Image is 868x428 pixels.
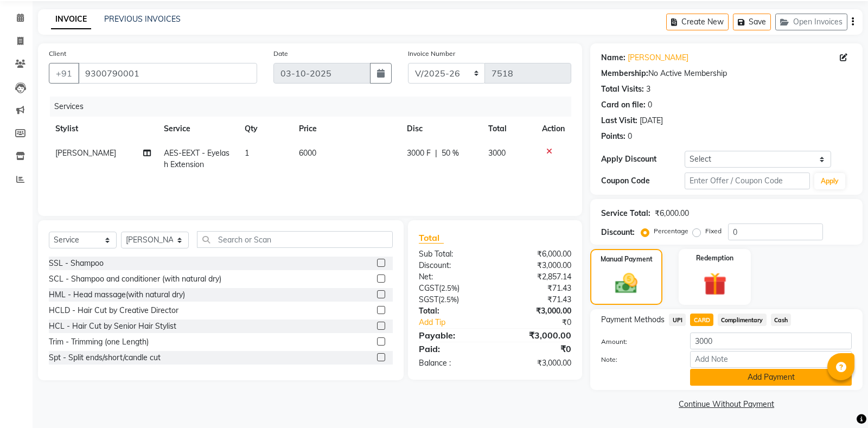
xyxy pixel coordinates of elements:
th: Qty [238,117,292,141]
div: ₹3,000.00 [495,329,580,342]
div: ₹3,000.00 [495,260,580,271]
span: SGST [419,295,438,304]
button: +91 [49,63,79,84]
div: Points: [601,131,626,142]
div: 0 [648,99,652,111]
span: [PERSON_NAME] [55,148,116,158]
div: Total Visits: [601,84,644,95]
label: Amount: [593,337,682,347]
span: 6000 [299,148,316,158]
div: 3 [646,84,650,95]
a: Add Tip [411,317,509,328]
div: Total: [411,305,495,317]
div: ₹0 [509,317,580,328]
div: Coupon Code [601,175,685,187]
span: | [435,148,437,159]
div: ₹3,000.00 [495,305,580,317]
div: ( ) [411,283,495,294]
button: Create New [666,14,729,30]
th: Price [292,117,400,141]
span: CGST [419,283,439,293]
div: ₹0 [495,342,580,355]
a: [PERSON_NAME] [628,52,688,63]
span: Total [419,232,444,244]
span: 3000 [488,148,506,158]
div: HML - Head massage(with natural dry) [49,289,185,301]
div: Net: [411,271,495,283]
label: Percentage [654,226,688,236]
div: Discount: [411,260,495,271]
div: ( ) [411,294,495,305]
div: ₹3,000.00 [495,357,580,369]
div: SSL - Shampoo [49,258,104,269]
label: Manual Payment [601,254,653,264]
span: Payment Methods [601,314,665,325]
img: _cash.svg [608,271,644,296]
span: 50 % [442,148,459,159]
label: Date [273,49,288,59]
th: Disc [400,117,482,141]
span: 2.5% [441,295,457,304]
th: Total [482,117,536,141]
input: Enter Offer / Coupon Code [685,173,810,189]
div: Services [50,97,579,117]
div: No Active Membership [601,68,852,79]
th: Stylist [49,117,157,141]
div: ₹6,000.00 [655,208,689,219]
label: Fixed [705,226,722,236]
div: ₹6,000.00 [495,248,580,260]
span: 3000 F [407,148,431,159]
button: Open Invoices [775,14,847,30]
div: Service Total: [601,208,650,219]
label: Redemption [696,253,733,263]
div: HCL - Hair Cut by Senior Hair Stylist [49,321,176,332]
div: Spt - Split ends/short/candle cut [49,352,161,363]
div: 0 [628,131,632,142]
input: Search by Name/Mobile/Email/Code [78,63,257,84]
div: ₹2,857.14 [495,271,580,283]
div: Discount: [601,227,635,238]
div: ₹71.43 [495,283,580,294]
button: Apply [814,173,845,189]
span: Complimentary [718,314,767,326]
div: Balance : [411,357,495,369]
div: ₹71.43 [495,294,580,305]
div: Paid: [411,342,495,355]
div: Membership: [601,68,648,79]
button: Add Payment [690,369,852,386]
div: [DATE] [640,115,663,126]
div: SCL - Shampoo and conditioner (with natural dry) [49,273,221,285]
label: Client [49,49,66,59]
th: Service [157,117,239,141]
label: Invoice Number [408,49,455,59]
span: 1 [245,148,249,158]
div: Card on file: [601,99,646,111]
span: UPI [669,314,686,326]
a: PREVIOUS INVOICES [104,14,181,24]
span: Cash [771,314,792,326]
div: Trim - Trimming (one Length) [49,336,149,348]
img: _gift.svg [696,270,734,298]
a: Continue Without Payment [592,399,860,410]
div: Last Visit: [601,115,637,126]
input: Add Note [690,351,852,368]
div: Payable: [411,329,495,342]
input: Amount [690,333,852,349]
div: Apply Discount [601,154,685,165]
span: CARD [690,314,713,326]
div: Name: [601,52,626,63]
label: Note: [593,355,682,365]
th: Action [535,117,571,141]
span: 2.5% [441,284,457,292]
button: Save [733,14,771,30]
div: HCLD - Hair Cut by Creative Director [49,305,178,316]
span: AES-EEXT - Eyelash Extension [164,148,229,169]
div: Sub Total: [411,248,495,260]
a: INVOICE [51,10,91,29]
input: Search or Scan [197,231,393,248]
